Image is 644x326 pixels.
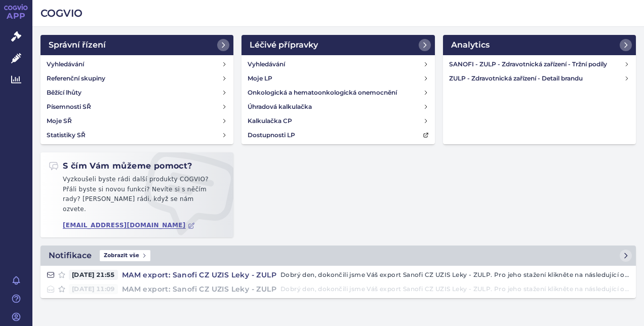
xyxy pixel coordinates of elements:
[445,71,634,86] a: ZULP - Zdravotnická zařízení - Detail brandu
[449,59,624,69] h4: SANOFI - ZULP - Zdravotnická zařízení - Tržní podíly
[451,39,490,51] h2: Analytics
[49,39,106,51] h2: Správní řízení
[248,73,272,84] h4: Moje LP
[244,128,432,142] a: Dostupnosti LP
[244,71,432,86] a: Moje LP
[244,86,432,100] a: Onkologická a hematoonkologická onemocnění
[248,102,312,112] h4: Úhradová kalkulačka
[244,57,432,71] a: Vyhledávání
[69,284,118,294] span: [DATE] 11:09
[241,35,434,55] a: Léčivé přípravky
[118,270,280,280] h4: MAM export: Sanofi CZ UZIS Leky - ZULP
[248,88,397,98] h4: Onkologická a hematoonkologická onemocnění
[445,57,634,71] a: SANOFI - ZULP - Zdravotnická zařízení - Tržní podíly
[449,73,624,84] h4: ZULP - Zdravotnická zařízení - Detail brandu
[69,270,118,280] span: [DATE] 21:55
[43,71,231,86] a: Referenční skupiny
[41,246,636,266] a: NotifikaceZobrazit vše
[443,35,636,55] a: Analytics
[47,59,84,69] h4: Vyhledávání
[49,250,92,262] h2: Notifikace
[43,114,231,128] a: Moje SŘ
[244,114,432,128] a: Kalkulačka CP
[47,130,86,140] h4: Statistiky SŘ
[250,39,318,51] h2: Léčivé přípravky
[248,59,285,69] h4: Vyhledávání
[63,222,195,229] a: [EMAIL_ADDRESS][DOMAIN_NAME]
[41,6,636,20] h2: COGVIO
[47,73,105,84] h4: Referenční skupiny
[43,100,231,114] a: Písemnosti SŘ
[118,284,280,294] h4: MAM export: Sanofi CZ UZIS Leky - ZULP
[41,35,233,55] a: Správní řízení
[47,102,91,112] h4: Písemnosti SŘ
[280,284,630,294] p: Dobrý den, dokončili jsme Váš export Sanofi CZ UZIS Leky - ZULP. Pro jeho stažení klikněte na nás...
[47,116,72,126] h4: Moje SŘ
[43,128,231,142] a: Statistiky SŘ
[100,250,150,261] span: Zobrazit vše
[49,175,225,218] p: Vyzkoušeli byste rádi další produkty COGVIO? Přáli byste si novou funkci? Nevíte si s něčím rady?...
[280,270,630,280] p: Dobrý den, dokončili jsme Váš export Sanofi CZ UZIS Leky - ZULP. Pro jeho stažení klikněte na nás...
[47,88,82,98] h4: Běžící lhůty
[248,116,292,126] h4: Kalkulačka CP
[43,86,231,100] a: Běžící lhůty
[248,130,295,140] h4: Dostupnosti LP
[244,100,432,114] a: Úhradová kalkulačka
[49,160,192,172] h2: S čím Vám můžeme pomoct?
[43,57,231,71] a: Vyhledávání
